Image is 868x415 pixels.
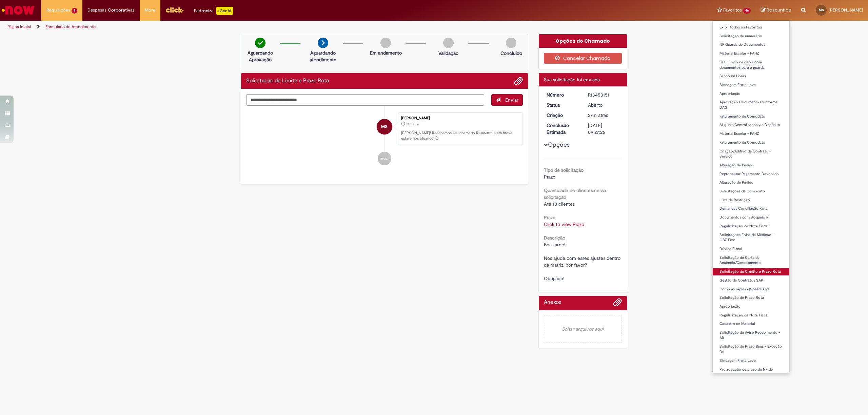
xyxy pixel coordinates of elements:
p: Aguardando Aprovação [244,49,277,63]
span: 46 [743,8,751,14]
ul: Histórico de tíquete [246,106,523,172]
a: GD - Envio de caixa com documentos para a guarda [713,59,789,71]
a: Gestão de Contratos SAP [713,277,789,284]
span: MS [819,8,824,12]
img: arrow-next.png [318,38,328,48]
img: img-circle-grey.png [380,38,391,48]
dt: Status [541,102,583,108]
p: [PERSON_NAME]! Recebemos seu chamado R13453151 e em breve estaremos atuando. [401,130,519,141]
a: Aprovação Documento Conforme DAG [713,99,789,111]
button: Cancelar Chamado [544,53,622,64]
p: Validação [438,50,458,57]
div: [DATE] 09:27:26 [588,122,619,136]
a: Cadastro de Material [713,320,789,328]
button: Adicionar anexos [613,298,622,310]
a: Faturamento de Comodato [713,113,789,120]
dt: Número [541,91,583,98]
dt: Criação [541,112,583,119]
div: Padroniza [194,7,233,15]
a: Solicitação de Carta de Anuência/Cancelamento [713,254,789,267]
a: Solicitações de Comodato [713,188,789,195]
b: Quantidade de clientes nessa solicitação [544,187,606,200]
span: Boa tarde! Nos ajude com esses ajustes dentro da matriz, por favor? Obrigado! [544,242,622,282]
h2: Solicitação de Limite e Prazo Rota Histórico de tíquete [246,78,329,84]
a: Regularização de Nota Fiscal [713,312,789,319]
a: Material Escolar - FAHZ [713,50,789,57]
ul: Favoritos [712,20,790,373]
a: Dúvida Fiscal [713,245,789,253]
span: Requisições [46,7,70,14]
a: Click to view Prazo [544,221,584,227]
a: Compras rápidas (Speed Buy) [713,286,789,293]
p: Aguardando atendimento [307,49,339,63]
a: Solicitação de Aviso Recebimento - AR [713,329,789,341]
button: Adicionar anexos [514,77,523,85]
h2: Anexos [544,299,561,306]
span: Até 10 clientes [544,201,575,207]
a: Prorrogação de prazo de NF de Venda [713,366,789,378]
a: Blindagem Frota Leve [713,81,789,89]
p: +GenAi [216,7,233,15]
p: Concluído [500,50,522,57]
span: Enviar [505,97,518,103]
a: Apropriação [713,90,789,98]
span: Sua solicitação foi enviada [544,77,600,83]
a: Rascunhos [761,7,791,14]
span: Rascunhos [767,7,791,13]
img: img-circle-grey.png [443,38,454,48]
p: Em andamento [370,49,402,56]
span: Prazo [544,174,555,180]
a: Regularização de Nota Fiscal [713,223,789,230]
a: Alteração de Pedido [713,162,789,169]
a: Solicitação de Prazo Bees - Exceção D0 [713,343,789,355]
a: Exibir todos os Favoritos [713,24,789,31]
img: check-circle-green.png [255,38,265,48]
span: Favoritos [723,7,742,14]
div: [PERSON_NAME] [401,116,519,120]
a: Criação/Aditivo de Contrato - Serviço [713,148,789,160]
time: 27/08/2025 15:27:20 [588,112,608,118]
div: Aberto [588,102,619,108]
div: 27/08/2025 15:27:20 [588,112,619,119]
b: Prazo [544,214,555,221]
a: Aluguéis Centralizados via Depósito [713,121,789,129]
a: Apropriação [713,303,789,310]
a: Solicitação de Crédito e Prazo Rota [713,268,789,275]
a: Material Escolar - FAHZ [713,130,789,138]
a: Formulário de Atendimento [45,24,96,29]
a: Banco de Horas [713,72,789,80]
span: 9 [72,8,77,14]
span: More [145,7,155,14]
a: Solicitação de Prazo Rota [713,294,789,302]
time: 27/08/2025 15:27:20 [406,122,419,126]
a: Alteração de Pedido [713,179,789,186]
div: R13453151 [588,91,619,98]
li: Maxuel de Oliveira Silva [246,112,523,145]
img: click_logo_yellow_360x200.png [165,5,184,15]
a: Blindagem Frota Leve [713,357,789,365]
button: Enviar [491,94,523,106]
b: Descrição [544,235,565,241]
span: Despesas Corporativas [87,7,135,14]
span: 27m atrás [588,112,608,118]
img: img-circle-grey.png [506,38,516,48]
span: 27m atrás [406,122,419,126]
ul: Trilhas de página [5,21,574,33]
a: Demandas Conciliação Rota [713,205,789,212]
span: MS [381,119,388,135]
a: Reprocessar Pagamento Devolvido [713,170,789,178]
span: [PERSON_NAME] [829,7,863,13]
div: Opções do Chamado [539,34,627,48]
div: Maxuel de Oliveira Silva [377,119,392,134]
textarea: Digite sua mensagem aqui... [246,94,484,106]
a: Página inicial [7,24,31,29]
a: Lista de Restrição [713,196,789,204]
a: Solicitações Folha de Medição - OBZ Fixo [713,231,789,244]
dt: Conclusão Estimada [541,122,583,136]
a: Faturamento de Comodato [713,139,789,146]
a: Documentos com Bloqueio R [713,214,789,221]
a: NF Guarda de Documentos [713,41,789,48]
b: Tipo de solicitação [544,167,584,173]
img: ServiceNow [1,3,36,17]
em: Soltar arquivos aqui [544,315,622,343]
